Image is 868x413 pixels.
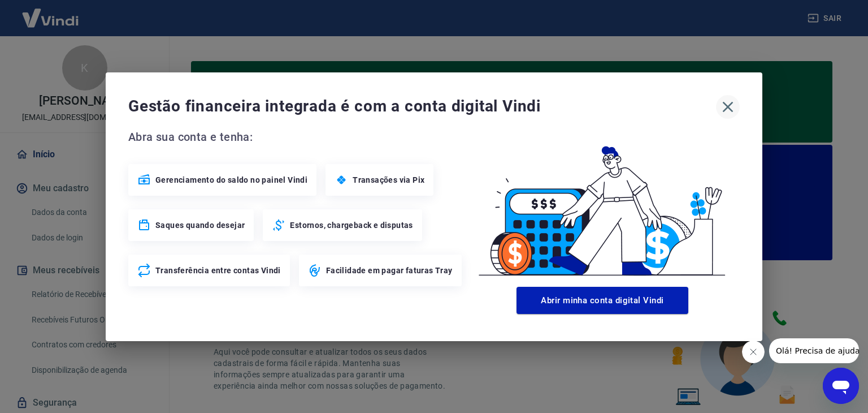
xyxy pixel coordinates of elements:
[326,265,453,276] span: Facilidade em pagar faturas Tray
[155,220,245,231] span: Saques quando desejar
[7,8,95,17] span: Olá! Precisa de ajuda?
[823,368,859,404] iframe: Botão para abrir a janela de mensagens
[353,174,424,186] span: Transações via Pix
[769,338,859,363] iframe: Mensagem da empresa
[290,220,413,231] span: Estornos, chargeback e disputas
[155,265,281,276] span: Transferência entre contas Vindi
[517,287,688,314] button: Abrir minha conta digital Vindi
[465,128,740,282] img: Good Billing
[128,128,465,146] span: Abra sua conta e tenha:
[128,95,716,118] span: Gestão financeira integrada é com a conta digital Vindi
[155,174,307,186] span: Gerenciamento do saldo no painel Vindi
[742,341,765,363] iframe: Fechar mensagem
